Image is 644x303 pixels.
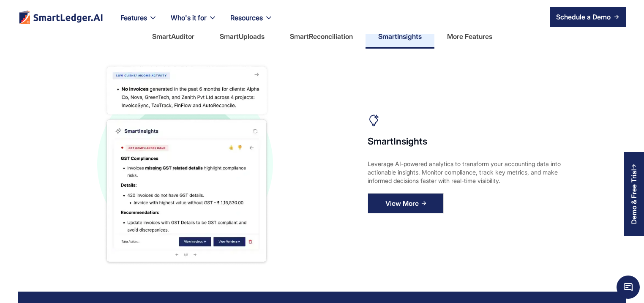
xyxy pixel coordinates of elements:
div: SmartAuditor [152,30,194,43]
div: SmartInsights [378,30,422,43]
div: Features [114,12,164,34]
div: Schedule a Demo [556,12,611,22]
a: home [18,10,104,24]
div: SmartUploads [220,30,265,43]
div: SmartReconciliation [290,30,353,43]
div: Leverage AI-powered analytics to transform your accounting data into actionable insights. Monitor... [368,160,579,185]
div: Features [120,12,147,24]
div: Resources [230,12,263,24]
a: View More [368,193,444,213]
img: footer logo [18,10,104,24]
div: Who's it for [171,12,207,24]
img: arrow right icon [614,14,619,19]
img: Arrow Right Blue [421,201,426,206]
span: Chat Widget [617,276,640,299]
img: smart insight icons [368,114,380,127]
img: SmartInsights [81,61,289,266]
div: Who's it for [164,12,224,34]
div: More Features [447,30,492,43]
a: Schedule a Demo [550,7,626,27]
div: View More [385,197,419,210]
h4: SmartInsights [368,135,579,147]
div: Resources [224,12,280,34]
div: Demo & Free Trial [630,169,638,224]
